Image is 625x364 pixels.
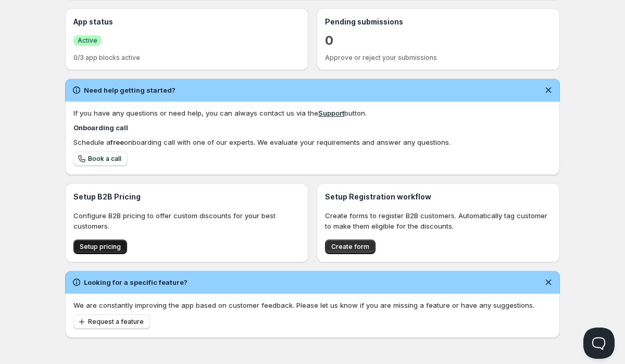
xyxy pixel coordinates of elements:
[88,155,121,163] span: Book a call
[73,17,300,27] h3: App status
[325,32,333,49] a: 0
[84,277,187,287] h2: Looking for a specific feature?
[325,17,552,27] h3: Pending submissions
[73,315,150,329] button: Request a feature
[583,328,615,359] iframe: Help Scout Beacon - Open
[73,122,552,133] h4: Onboarding call
[73,152,128,166] a: Book a call
[73,108,552,118] div: If you have any questions or need help, you can always contact us via the button.
[84,85,176,95] h2: Need help getting started?
[541,275,556,290] button: Dismiss notification
[325,240,376,254] button: Create form
[73,192,300,202] h3: Setup B2B Pricing
[73,210,300,231] p: Configure B2B pricing to offer custom discounts for your best customers.
[78,36,97,45] span: Active
[73,240,127,254] button: Setup pricing
[88,318,144,326] span: Request a feature
[325,54,552,62] p: Approve or reject your submissions
[325,210,552,231] p: Create forms to register B2B customers. Automatically tag customer to make them eligible for the ...
[331,243,369,251] span: Create form
[325,192,552,202] h3: Setup Registration workflow
[318,109,344,117] a: Support
[110,138,124,146] b: free
[541,83,556,97] button: Dismiss notification
[80,243,121,251] span: Setup pricing
[73,35,102,46] a: SuccessActive
[73,137,552,147] div: Schedule a onboarding call with one of our experts. We evaluate your requirements and answer any ...
[73,54,300,62] p: 0/3 app blocks active
[73,300,552,310] p: We are constantly improving the app based on customer feedback. Please let us know if you are mis...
